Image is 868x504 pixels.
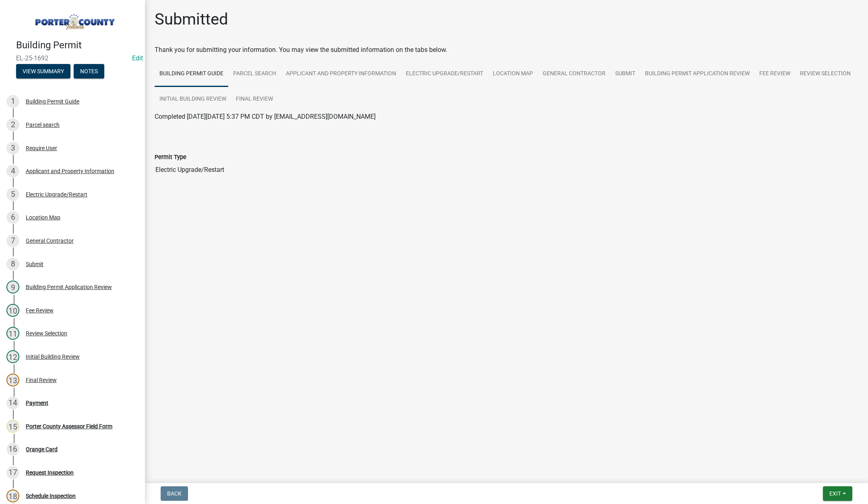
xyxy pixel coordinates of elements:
[6,211,19,224] div: 6
[6,327,19,340] div: 11
[26,377,57,383] div: Final Review
[74,68,104,75] wm-modal-confirm: Notes
[610,61,640,87] a: Submit
[281,61,401,87] a: Applicant and Property Information
[6,165,19,178] div: 4
[6,95,19,108] div: 1
[26,493,76,499] div: Schedule Inspection
[132,54,143,62] wm-modal-confirm: Edit Application Number
[161,486,188,501] button: Back
[155,45,858,55] div: Thank you for submitting your information. You may view the submitted information on the tabs below.
[16,39,138,51] h4: Building Permit
[6,466,19,479] div: 17
[26,423,112,429] div: Porter County Assessor Field Form
[26,215,60,220] div: Location Map
[26,308,54,313] div: Fee Review
[16,64,70,78] button: View Summary
[6,490,19,502] div: 18
[155,155,186,160] label: Permit Type
[6,234,19,247] div: 7
[795,61,856,87] a: Review Selection
[26,330,67,336] div: Review Selection
[26,122,60,128] div: Parcel search
[6,304,19,317] div: 10
[155,113,376,120] span: Completed [DATE][DATE] 5:37 PM CDT by [EMAIL_ADDRESS][DOMAIN_NAME]
[488,61,538,87] a: Location Map
[6,142,19,155] div: 3
[401,61,488,87] a: Electric Upgrade/Restart
[538,61,610,87] a: General Contractor
[155,61,228,87] a: Building Permit Guide
[6,281,19,293] div: 9
[6,443,19,456] div: 16
[26,400,48,406] div: Payment
[26,238,74,244] div: General Contractor
[26,354,80,359] div: Initial Building Review
[26,99,79,104] div: Building Permit Guide
[167,490,182,497] span: Back
[26,168,114,174] div: Applicant and Property Information
[754,61,795,87] a: Fee Review
[6,258,19,271] div: 8
[155,10,228,29] h1: Submitted
[155,87,231,112] a: Initial Building Review
[6,397,19,409] div: 14
[6,374,19,386] div: 13
[6,420,19,433] div: 15
[6,350,19,363] div: 12
[823,486,852,501] button: Exit
[640,61,754,87] a: Building Permit Application Review
[26,192,87,197] div: Electric Upgrade/Restart
[132,54,143,62] a: Edit
[231,87,278,112] a: Final Review
[228,61,281,87] a: Parcel search
[74,64,104,78] button: Notes
[26,470,74,475] div: Request Inspection
[16,54,129,62] span: EL-25-1692
[829,490,841,497] span: Exit
[6,188,19,201] div: 5
[26,145,57,151] div: Require User
[26,446,58,452] div: Orange Card
[16,68,70,75] wm-modal-confirm: Summary
[26,261,43,267] div: Submit
[16,8,132,31] img: Porter County, Indiana
[6,118,19,131] div: 2
[26,284,112,290] div: Building Permit Application Review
